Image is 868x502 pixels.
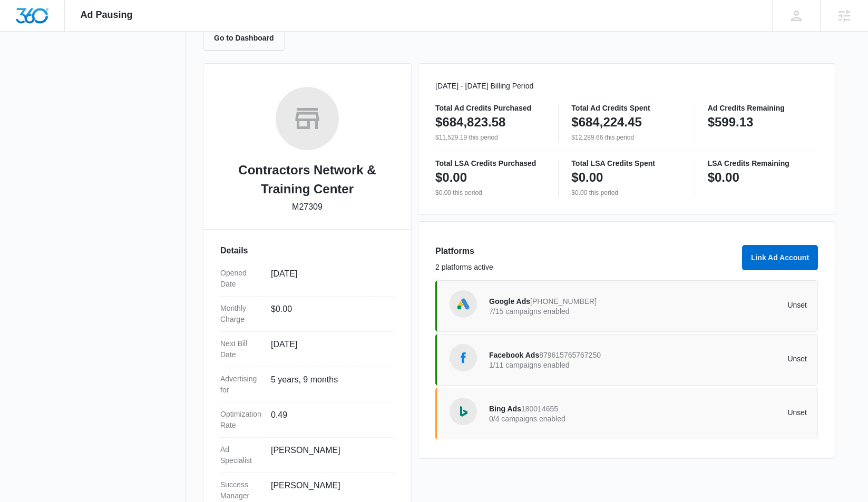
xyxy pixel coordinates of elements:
[220,161,394,199] h2: Contractors Network & Training Center
[489,405,521,413] span: Bing Ads
[571,188,681,198] p: $0.00 this period
[271,338,386,360] dd: [DATE]
[708,160,818,167] p: LSA Credits Remaining
[530,297,597,306] span: [PHONE_NUMBER]
[571,160,681,167] p: Total LSA Credits Spent
[489,308,648,315] p: 7/15 campaigns enabled
[455,296,471,312] img: Google Ads
[648,355,807,362] p: Unset
[435,334,818,386] a: Facebook AdsFacebook Ads8796157657672501/11 campaigns enabledUnset
[220,338,262,360] dt: Next Bill Date
[435,262,736,273] p: 2 platforms active
[220,444,262,466] dt: Ad Specialist
[81,9,133,21] span: Ad Pausing
[220,373,262,396] dt: Advertising for
[203,33,291,42] a: Go to Dashboard
[220,402,394,438] div: Optimization Rate0.49
[220,438,394,473] div: Ad Specialist[PERSON_NAME]
[220,268,262,290] dt: Opened Date
[521,405,558,413] span: 180014655
[455,403,471,419] img: Bing Ads
[435,388,818,439] a: Bing AdsBing Ads1800146550/4 campaigns enabledUnset
[708,104,818,112] p: Ad Credits Remaining
[435,133,545,142] p: $11,529.19 this period
[489,297,530,306] span: Google Ads
[742,245,818,270] button: Link Ad Account
[271,479,386,501] dd: [PERSON_NAME]
[435,81,818,92] p: [DATE] - [DATE] Billing Period
[220,367,394,402] div: Advertising for5 years, 9 months
[708,114,754,131] p: $599.13
[220,409,262,431] dt: Optimization Rate
[271,303,386,325] dd: $0.00
[220,332,394,367] div: Next Bill Date[DATE]
[271,268,386,290] dd: [DATE]
[708,169,739,186] p: $0.00
[220,244,394,257] h3: Details
[571,114,641,131] p: $684,224.45
[435,114,505,131] p: $684,823.58
[571,133,681,142] p: $12,289.66 this period
[292,201,323,213] p: M27309
[203,25,285,51] button: Go to Dashboard
[435,160,545,167] p: Total LSA Credits Purchased
[435,245,736,258] h3: Platforms
[271,444,386,466] dd: [PERSON_NAME]
[489,361,648,369] p: 1/11 campaigns enabled
[489,415,648,422] p: 0/4 campaigns enabled
[571,104,681,112] p: Total Ad Credits Spent
[435,104,545,112] p: Total Ad Credits Purchased
[271,409,386,431] dd: 0.49
[455,350,471,366] img: Facebook Ads
[648,301,807,309] p: Unset
[539,351,601,359] span: 879615765767250
[435,280,818,332] a: Google AdsGoogle Ads[PHONE_NUMBER]7/15 campaigns enabledUnset
[435,188,545,198] p: $0.00 this period
[648,409,807,416] p: Unset
[220,261,394,297] div: Opened Date[DATE]
[220,303,262,325] dt: Monthly Charge
[220,297,394,332] div: Monthly Charge$0.00
[435,169,467,186] p: $0.00
[489,351,539,359] span: Facebook Ads
[220,479,262,501] dt: Success Manager
[571,169,603,186] p: $0.00
[271,373,386,396] dd: 5 years, 9 months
